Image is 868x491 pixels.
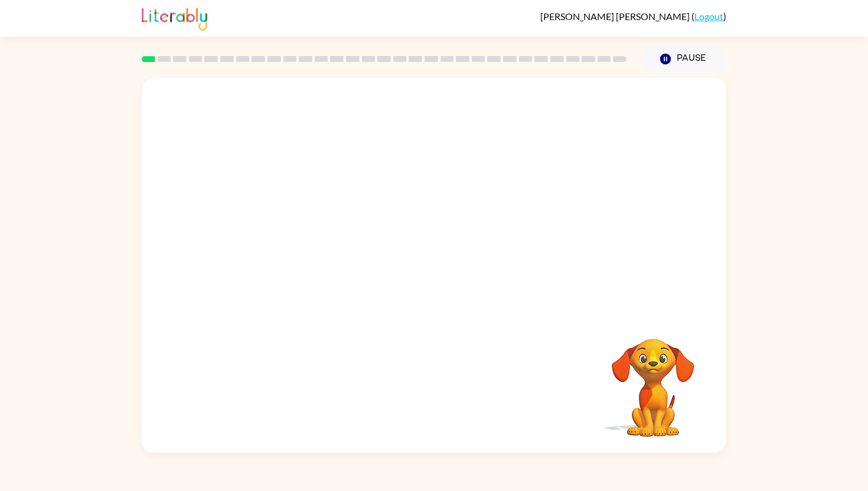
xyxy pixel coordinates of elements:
video: Your browser must support playing .mp4 files to use Literably. Please try using another browser. [594,320,712,438]
span: [PERSON_NAME] [PERSON_NAME] [540,11,691,22]
div: ( ) [540,11,726,22]
a: Logout [694,11,723,22]
button: Pause [641,45,726,73]
img: Literably [142,5,207,31]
